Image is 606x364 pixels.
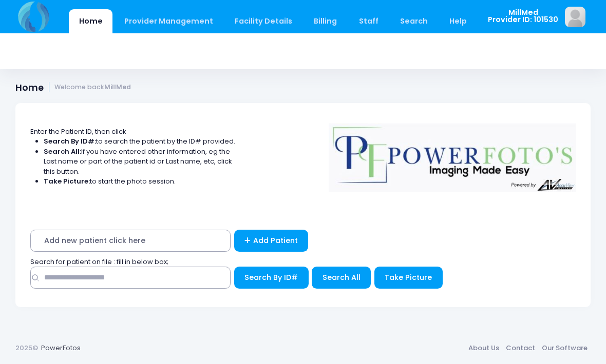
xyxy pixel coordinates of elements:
li: If you have entered other information, eg the Last name or part of the patient id or Last name, e... [44,147,236,177]
button: Take Picture [374,267,443,289]
a: Our Software [538,339,591,357]
strong: Search By ID#: [44,136,96,146]
li: to search the patient by the ID# provided. [44,136,236,147]
a: PowerFotos [41,343,81,353]
span: Add new patient click here [30,230,231,252]
a: Contact [502,339,538,357]
a: Provider Management [114,9,223,33]
span: 2025© [15,343,38,353]
li: to start the photo session. [44,176,236,187]
h1: Home [15,82,131,93]
button: Search All [312,267,371,289]
a: Search [390,9,438,33]
strong: MillMed [104,83,131,91]
a: Home [69,9,112,33]
span: Take Picture [385,272,432,282]
a: Staff [349,9,388,33]
small: Welcome back [54,84,131,91]
a: About Us [465,339,502,357]
button: Search By ID# [234,267,309,289]
a: Billing [304,9,347,33]
span: MillMed Provider ID: 101530 [488,9,558,24]
span: Enter the Patient ID, then click [30,127,126,136]
a: Help [440,9,477,33]
span: Search for patient on file : fill in below box; [30,257,168,267]
img: Logo [324,116,581,192]
a: Add Patient [234,230,309,252]
strong: Take Picture: [44,176,90,186]
span: Search All [323,272,361,282]
strong: Search All: [44,147,81,156]
span: Search By ID# [244,272,298,282]
img: image [565,7,585,27]
a: Facility Details [225,9,302,33]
